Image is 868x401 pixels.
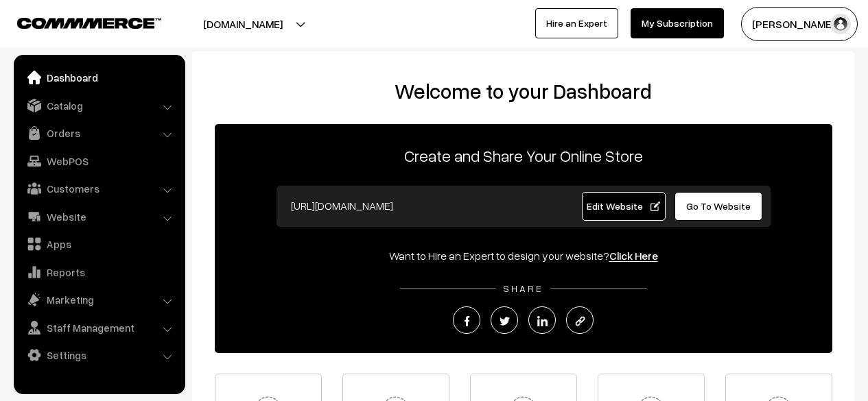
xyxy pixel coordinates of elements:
[17,176,180,201] a: Customers
[587,200,660,212] span: Edit Website
[17,343,180,367] a: Settings
[17,18,161,28] img: COMMMERCE
[17,232,180,256] a: Apps
[17,204,180,229] a: Website
[155,7,331,41] button: [DOMAIN_NAME]
[17,260,180,284] a: Reports
[206,79,841,104] h2: Welcome to your Dashboard
[17,14,137,30] a: COMMMERCE
[17,65,180,90] a: Dashboard
[535,8,618,38] a: Hire an Expert
[17,121,180,145] a: Orders
[496,282,550,294] span: SHARE
[609,249,658,263] a: Click Here
[675,192,763,221] a: Go To Website
[830,14,851,34] img: user
[17,149,180,173] a: WebPOS
[17,93,180,118] a: Catalog
[215,143,832,168] p: Create and Share Your Online Store
[215,247,832,264] div: Want to Hire an Expert to design your website?
[17,315,180,340] a: Staff Management
[686,200,751,212] span: Go To Website
[631,8,724,38] a: My Subscription
[17,287,180,312] a: Marketing
[741,7,858,41] button: [PERSON_NAME]…
[582,192,666,221] a: Edit Website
